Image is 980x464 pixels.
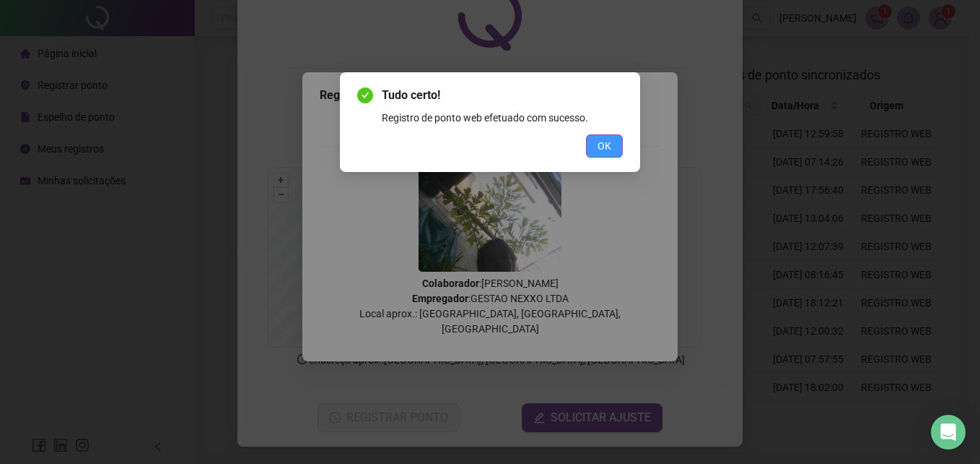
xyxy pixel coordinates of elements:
div: Registro de ponto web efetuado com sucesso. [382,110,623,126]
span: Tudo certo! [382,87,623,104]
button: OK [586,134,623,158]
div: Open Intercom Messenger [931,415,966,450]
span: check-circle [357,87,373,103]
span: OK [598,138,611,154]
